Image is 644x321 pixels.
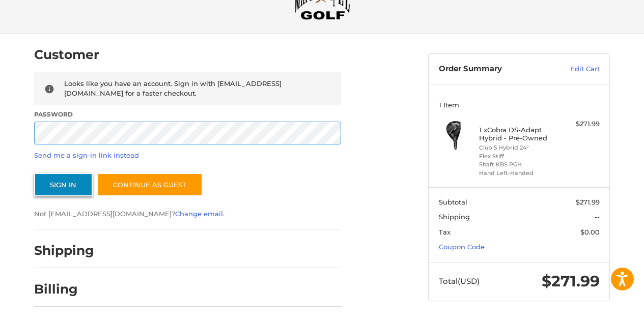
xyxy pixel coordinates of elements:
[548,64,600,74] a: Edit Cart
[34,281,94,297] h2: Billing
[479,169,557,178] li: Hand Left-Handed
[580,228,600,236] span: $0.00
[479,143,557,152] li: Club 5 Hybrid 24°
[34,47,99,63] h2: Customer
[439,228,451,236] span: Tax
[439,213,470,221] span: Shipping
[560,294,644,321] iframe: Google Customer Reviews
[34,110,341,119] label: Password
[97,173,203,196] a: Continue as guest
[439,243,485,251] a: Coupon Code
[559,119,600,129] div: $271.99
[479,152,557,161] li: Flex Stiff
[175,210,223,218] a: Change email
[479,126,557,142] h4: 1 x Cobra DS-Adapt Hybrid - Pre-Owned
[34,243,94,258] h2: Shipping
[34,209,341,219] p: Not [EMAIL_ADDRESS][DOMAIN_NAME]? .
[439,198,467,206] span: Subtotal
[439,101,600,109] h3: 1 Item
[34,151,139,159] a: Send me a sign-in link instead
[595,213,600,221] span: --
[576,198,600,206] span: $271.99
[479,160,557,169] li: Shaft KBS PGH
[34,173,93,196] button: Sign In
[439,64,548,74] h3: Order Summary
[439,276,480,286] span: Total (USD)
[542,272,600,290] span: $271.99
[64,79,282,98] span: Looks like you have an account. Sign in with [EMAIL_ADDRESS][DOMAIN_NAME] for a faster checkout.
